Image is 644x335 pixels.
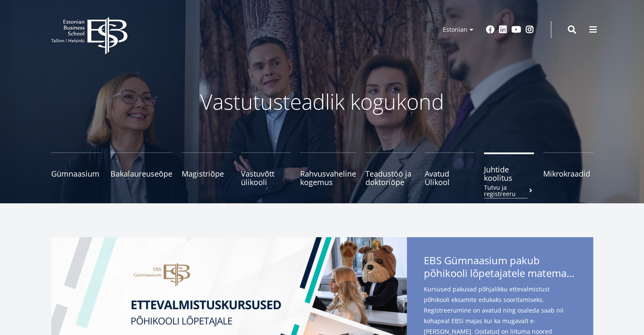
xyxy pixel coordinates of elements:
[543,169,593,178] span: Mikrokraadid
[511,25,521,34] a: Youtube
[182,152,232,186] a: Magistriõpe
[543,152,593,186] a: Mikrokraadid
[300,169,356,186] span: Rahvusvaheline kogemus
[111,169,172,178] span: Bakalaureuseõpe
[424,254,576,282] span: EBS Gümnaasium pakub
[484,184,534,197] small: Tutvu ja registreeru
[484,152,534,186] a: Juhtide koolitusTutvu ja registreeru
[51,152,101,186] a: Gümnaasium
[98,89,547,114] p: Vastutusteadlik kogukond
[499,25,507,34] a: Linkedin
[300,152,356,186] a: Rahvusvaheline kogemus
[241,152,291,186] a: Vastuvõtt ülikooli
[424,267,576,280] span: põhikooli lõpetajatele matemaatika- ja eesti keele kursuseid
[525,25,534,34] a: Instagram
[51,169,101,178] span: Gümnaasium
[425,152,475,186] a: Avatud Ülikool
[365,169,415,186] span: Teadustöö ja doktoriõpe
[425,169,475,186] span: Avatud Ülikool
[241,169,291,186] span: Vastuvõtt ülikooli
[484,165,534,182] span: Juhtide koolitus
[486,25,495,34] a: Facebook
[365,152,415,186] a: Teadustöö ja doktoriõpe
[182,169,232,178] span: Magistriõpe
[111,152,172,186] a: Bakalaureuseõpe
